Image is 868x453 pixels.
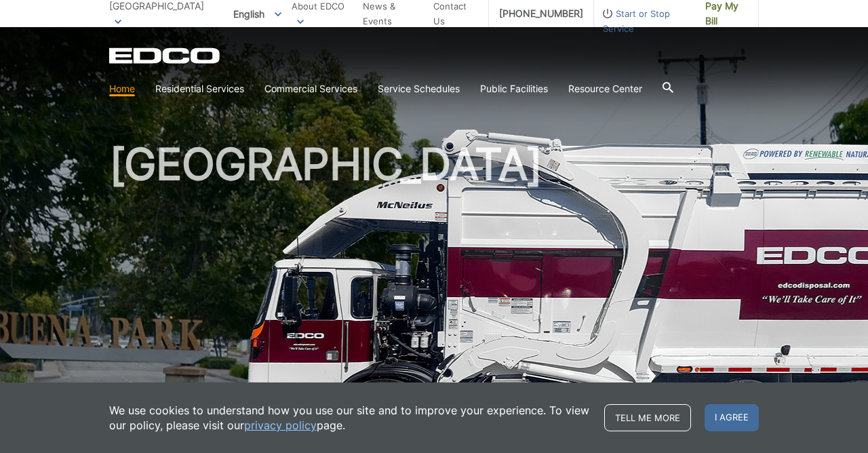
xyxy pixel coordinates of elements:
[109,403,591,433] p: We use cookies to understand how you use our site and to improve your experience. To view our pol...
[604,404,691,431] a: Tell me more
[244,418,317,433] a: privacy policy
[705,404,759,431] span: I agree
[480,81,548,96] a: Public Facilities
[109,142,759,440] h1: [GEOGRAPHIC_DATA]
[109,81,135,96] a: Home
[155,81,244,96] a: Residential Services
[568,81,642,96] a: Resource Center
[109,47,222,64] a: EDCD logo. Return to the homepage.
[378,81,460,96] a: Service Schedules
[264,81,357,96] a: Commercial Services
[223,3,292,25] span: English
